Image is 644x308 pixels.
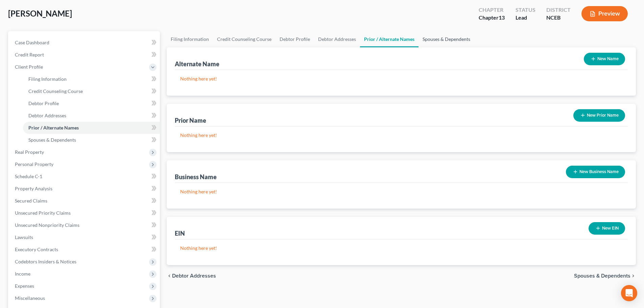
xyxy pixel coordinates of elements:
[621,285,637,301] div: Open Intercom Messenger
[167,31,213,47] a: Filing Information
[276,31,314,47] a: Debtor Profile
[8,8,72,18] span: [PERSON_NAME]
[574,273,630,279] span: Spouses & Dependents
[15,52,44,57] span: Credit Report
[15,173,42,179] span: Schedule C-1
[213,31,276,47] a: Credit Counseling Course
[15,40,49,45] span: Case Dashboard
[167,273,172,279] i: chevron_left
[516,14,535,22] div: Lead
[479,14,505,22] div: Chapter
[23,110,160,122] a: Debtor Addresses
[15,246,58,252] span: Executory Contracts
[566,166,625,178] button: New Business Name
[180,75,622,82] p: Nothing here yet!
[28,113,66,118] span: Debtor Addresses
[15,198,47,204] span: Secured Claims
[15,222,79,228] span: Unsecured Nonpriority Claims
[573,109,625,122] button: New Prior Name
[175,60,219,68] div: Alternate Name
[15,271,30,277] span: Income
[15,161,53,167] span: Personal Property
[15,149,44,155] span: Real Property
[419,31,474,47] a: Spouses & Dependents
[9,219,160,231] a: Unsecured Nonpriority Claims
[9,195,160,207] a: Secured Claims
[9,183,160,195] a: Property Analysis
[15,234,33,240] span: Lawsuits
[28,100,59,106] span: Debtor Profile
[23,73,160,85] a: Filing Information
[546,14,571,22] div: NCEB
[499,14,505,21] span: 13
[175,229,185,237] div: EIN
[9,49,160,61] a: Credit Report
[15,186,52,191] span: Property Analysis
[581,6,628,21] button: Preview
[23,122,160,134] a: Prior / Alternate Names
[23,97,160,110] a: Debtor Profile
[28,125,79,131] span: Prior / Alternate Names
[28,88,83,94] span: Credit Counseling Course
[574,273,636,279] button: Spouses & Dependents chevron_right
[175,173,217,181] div: Business Name
[15,259,76,264] span: Codebtors Insiders & Notices
[516,6,535,14] div: Status
[23,134,160,146] a: Spouses & Dependents
[9,207,160,219] a: Unsecured Priority Claims
[167,273,216,279] button: chevron_left Debtor Addresses
[175,116,206,124] div: Prior Name
[589,222,625,235] button: New EIN
[9,231,160,243] a: Lawsuits
[180,188,622,195] p: Nothing here yet!
[15,210,71,216] span: Unsecured Priority Claims
[28,137,76,143] span: Spouses & Dependents
[479,6,505,14] div: Chapter
[180,132,622,139] p: Nothing here yet!
[546,6,571,14] div: District
[584,53,625,65] button: New Name
[630,273,636,279] i: chevron_right
[9,243,160,256] a: Executory Contracts
[180,245,622,252] p: Nothing here yet!
[314,31,360,47] a: Debtor Addresses
[15,283,34,289] span: Expenses
[172,273,216,279] span: Debtor Addresses
[28,76,67,82] span: Filing Information
[15,295,45,301] span: Miscellaneous
[9,37,160,49] a: Case Dashboard
[15,64,43,70] span: Client Profile
[9,170,160,183] a: Schedule C-1
[23,85,160,97] a: Credit Counseling Course
[360,31,419,47] a: Prior / Alternate Names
